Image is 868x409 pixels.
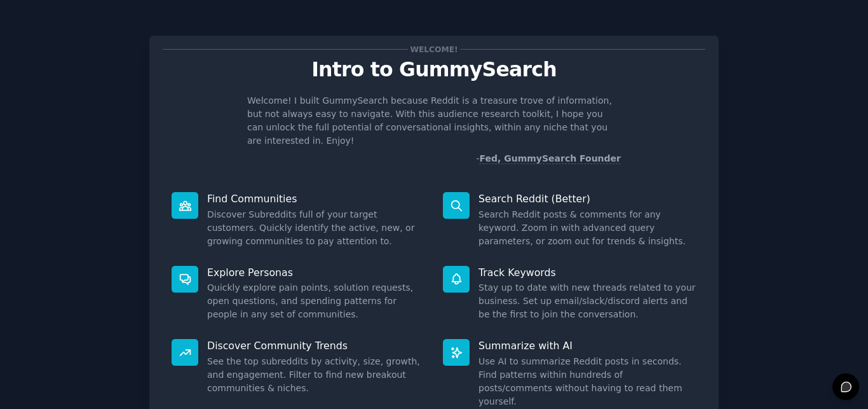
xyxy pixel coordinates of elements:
p: Search Reddit (Better) [478,192,696,205]
p: Find Communities [207,192,425,205]
dd: Search Reddit posts & comments for any keyword. Zoom in with advanced query parameters, or zoom o... [478,208,696,248]
p: Intro to GummySearch [163,59,705,81]
p: Discover Community Trends [207,339,425,352]
p: Track Keywords [478,266,696,279]
dd: Quickly explore pain points, solution requests, open questions, and spending patterns for people ... [207,281,425,321]
a: Fed, GummySearch Founder [479,153,621,164]
span: Welcome! [408,43,460,56]
dd: Stay up to date with new threads related to your business. Set up email/slack/discord alerts and ... [478,281,696,321]
dd: Use AI to summarize Reddit posts in seconds. Find patterns within hundreds of posts/comments with... [478,355,696,408]
p: Explore Personas [207,266,425,279]
dd: See the top subreddits by activity, size, growth, and engagement. Filter to find new breakout com... [207,355,425,395]
p: Welcome! I built GummySearch because Reddit is a treasure trove of information, but not always ea... [247,94,621,148]
dd: Discover Subreddits full of your target customers. Quickly identify the active, new, or growing c... [207,208,425,248]
div: - [476,152,621,165]
p: Summarize with AI [478,339,696,352]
